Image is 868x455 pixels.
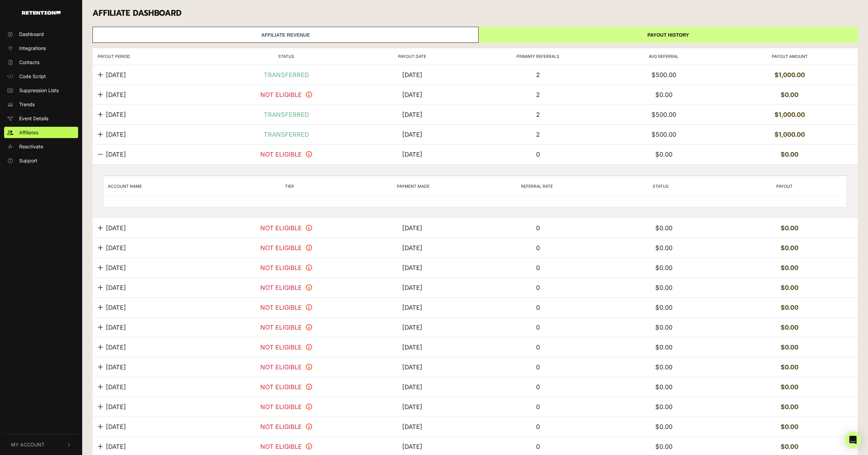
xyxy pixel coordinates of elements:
[19,87,59,94] span: Suppression Lists
[402,223,422,233] div: [DATE]
[402,263,422,272] div: [DATE]
[19,115,48,122] span: Event Details
[4,127,78,138] a: Affiliates
[845,432,861,448] div: Open Intercom Messenger
[402,90,422,99] div: [DATE]
[19,59,39,66] span: Contacts
[536,443,540,450] span: 0
[536,71,540,78] span: 2
[106,223,126,233] span: [DATE]
[774,71,805,78] strong: $1,000.00
[106,263,126,272] span: [DATE]
[655,304,672,311] span: $0.00
[104,176,227,196] td: Account Name
[781,224,798,232] strong: $0.00
[781,244,798,251] strong: $0.00
[781,91,798,98] strong: $0.00
[781,344,798,351] strong: $0.00
[655,264,672,271] span: $0.00
[260,150,302,159] span: NOT ELIGIBLE
[260,362,302,372] span: NOT ELIGIBLE
[479,27,858,43] a: Payout History
[402,110,422,119] div: [DATE]
[106,362,126,372] span: [DATE]
[536,131,540,138] span: 2
[4,434,78,455] button: My Account
[536,91,540,98] span: 2
[655,151,672,158] span: $0.00
[727,53,853,60] div: PAYOUT AMOUNT
[781,324,798,331] strong: $0.00
[19,101,35,108] span: Trends
[260,223,302,233] span: NOT ELIGIBLE
[774,131,805,138] strong: $1,000.00
[19,73,46,80] span: Code Script
[402,150,422,159] div: [DATE]
[402,343,422,352] div: [DATE]
[781,284,798,291] strong: $0.00
[655,244,672,251] span: $0.00
[536,151,540,158] span: 0
[781,423,798,430] strong: $0.00
[4,155,78,166] a: Support
[781,264,798,271] strong: $0.00
[655,364,672,371] span: $0.00
[4,42,78,54] a: Integrations
[781,304,798,311] strong: $0.00
[22,11,61,15] img: Retention.com
[655,403,672,410] span: $0.00
[4,141,78,152] a: Reactivate
[106,90,126,99] span: [DATE]
[106,243,126,253] span: [DATE]
[402,442,422,451] div: [DATE]
[655,443,672,450] span: $0.00
[536,324,540,331] span: 0
[655,324,672,331] span: $0.00
[781,364,798,371] strong: $0.00
[536,304,540,311] span: 0
[260,90,302,99] span: NOT ELIGIBLE
[260,323,302,332] span: NOT ELIGIBLE
[106,110,126,119] span: [DATE]
[536,284,540,291] span: 0
[655,284,672,291] span: $0.00
[652,131,676,138] span: $500.00
[98,53,223,60] div: PAYOUT PERIOD
[260,343,302,352] span: NOT ELIGIBLE
[223,53,349,60] div: Status
[19,129,38,136] span: Affiliates
[227,176,351,196] td: Tier
[106,283,126,292] span: [DATE]
[475,53,601,60] div: PRIMARY REFERRALS
[260,402,302,411] span: NOT ELIGIBLE
[723,176,846,196] td: Payout
[601,53,727,60] div: AVG REFERRAL
[4,57,78,68] a: Contacts
[402,283,422,292] div: [DATE]
[351,176,475,196] td: Payment Made
[402,422,422,431] div: [DATE]
[260,263,302,272] span: NOT ELIGIBLE
[402,243,422,253] div: [DATE]
[19,45,46,52] span: Integrations
[536,364,540,371] span: 0
[106,402,126,411] span: [DATE]
[260,382,302,392] span: NOT ELIGIBLE
[655,383,672,391] span: $0.00
[655,344,672,351] span: $0.00
[781,151,798,158] strong: $0.00
[19,143,43,150] span: Reactivate
[4,99,78,110] a: Trends
[781,443,798,450] strong: $0.00
[781,403,798,410] strong: $0.00
[402,362,422,372] div: [DATE]
[536,264,540,271] span: 0
[4,28,78,40] a: Dashboard
[652,71,676,78] span: $500.00
[19,157,37,164] span: Support
[402,382,422,392] div: [DATE]
[536,423,540,430] span: 0
[106,70,126,79] span: [DATE]
[106,422,126,431] span: [DATE]
[106,323,126,332] span: [DATE]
